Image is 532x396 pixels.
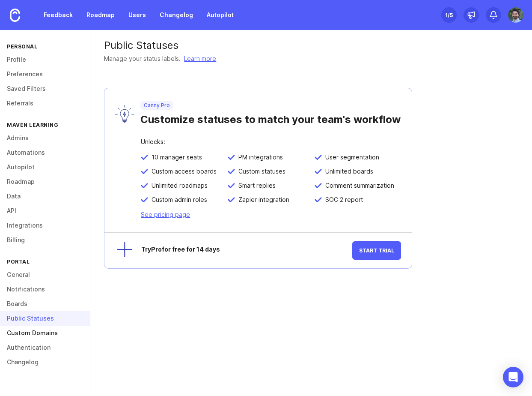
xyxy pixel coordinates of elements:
[148,168,217,175] span: Custom access boards
[322,182,394,189] span: Comment summarization
[141,246,352,255] div: Try Pro for free for 14 days
[10,9,20,22] img: Canny Home
[235,153,283,161] span: PM integrations
[148,153,202,161] span: 10 manager seats
[104,54,181,63] div: Manage your status labels.
[104,40,518,51] div: Public Statuses
[148,196,207,204] span: Custom admin roles
[184,54,216,63] a: Learn more
[359,247,394,254] span: Start Trial
[148,182,208,189] span: Unlimited roadmaps
[322,196,363,204] span: SOC 2 report
[445,9,453,21] div: 1 /5
[322,168,373,175] span: Unlimited boards
[235,196,289,204] span: Zapier integration
[141,211,190,218] a: See pricing page
[39,7,78,23] a: Feedback
[503,367,523,387] div: Open Intercom Messenger
[202,7,239,23] a: Autopilot
[235,168,285,175] span: Custom statuses
[441,7,457,23] button: 1/5
[322,153,379,161] span: User segmentation
[81,7,120,23] a: Roadmap
[144,102,170,109] p: Canny Pro
[155,7,198,23] a: Changelog
[141,139,401,153] div: Unlocks:
[508,7,523,23] img: Rishin Banker
[352,241,401,260] button: Start Trial
[235,182,276,189] span: Smart replies
[115,105,134,123] img: lyW0TRAiArAAAAAASUVORK5CYII=
[123,7,151,23] a: Users
[140,110,401,126] div: Customize statuses to match your team's workflow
